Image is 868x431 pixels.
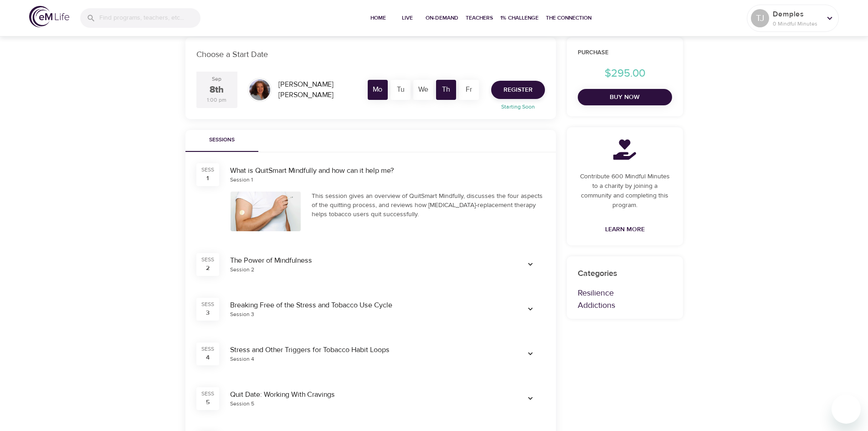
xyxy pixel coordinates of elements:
button: Register [491,81,545,99]
div: 1:00 pm [207,96,226,104]
div: Session 5 [230,400,254,408]
button: Buy Now [578,89,672,106]
span: Sessions [191,135,253,145]
h6: Purchase [578,48,672,58]
div: Session 2 [230,266,254,274]
div: Session 4 [230,355,254,363]
div: Tu [390,80,411,100]
span: On-Demand [426,13,458,23]
span: Learn More [605,224,645,235]
div: This session gives an overview of QuitSmart Mindfully, discusses the four aspects of the quitting... [312,192,545,219]
div: We [413,80,433,100]
div: SESS [201,390,214,398]
div: 4 [206,353,210,362]
div: The Power of Mindfulness [230,255,505,266]
div: Quit Date: Working With Cravings [230,389,505,400]
div: 8th [210,83,224,97]
span: The Connection [546,13,591,23]
div: [PERSON_NAME] [PERSON_NAME] [275,76,359,104]
span: Live [396,13,418,23]
div: 2 [206,264,210,273]
div: SESS [201,345,214,353]
div: What is QuitSmart Mindfully and how can it help me? [230,166,545,176]
div: Breaking Free of the Stress and Tobacco Use Cycle [230,300,505,311]
span: Buy Now [585,92,665,103]
div: 3 [206,308,210,317]
p: Demples [773,9,821,20]
span: Home [367,13,389,23]
p: Contribute 600 Mindful Minutes to a charity by joining a community and completing this program. [578,172,672,210]
div: 5 [206,398,210,407]
p: 0 Mindful Minutes [773,20,821,28]
div: Stress and Other Triggers for Tobacco Habit Loops [230,345,505,355]
iframe: Button to launch messaging window [832,395,861,424]
span: Register [503,84,533,96]
span: Teachers [466,13,493,23]
a: Learn More [601,221,648,238]
div: Fr [459,80,479,100]
p: $295.00 [578,65,672,82]
div: Session 1 [230,176,253,184]
span: 1% Challenge [500,13,539,23]
p: Addictions [578,299,672,312]
p: Categories [578,267,672,280]
div: Th [436,80,456,100]
p: Choose a Start Date [196,48,545,61]
div: TJ [751,9,769,27]
div: Sep [212,75,221,83]
img: logo [29,6,69,27]
div: SESS [201,166,214,174]
div: SESS [201,256,214,264]
div: SESS [201,301,214,308]
div: 1 [206,174,209,183]
p: Starting Soon [486,103,550,111]
input: Find programs, teachers, etc... [99,8,200,28]
p: Resilience [578,287,672,299]
div: Mo [368,80,388,100]
div: Session 3 [230,311,254,318]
